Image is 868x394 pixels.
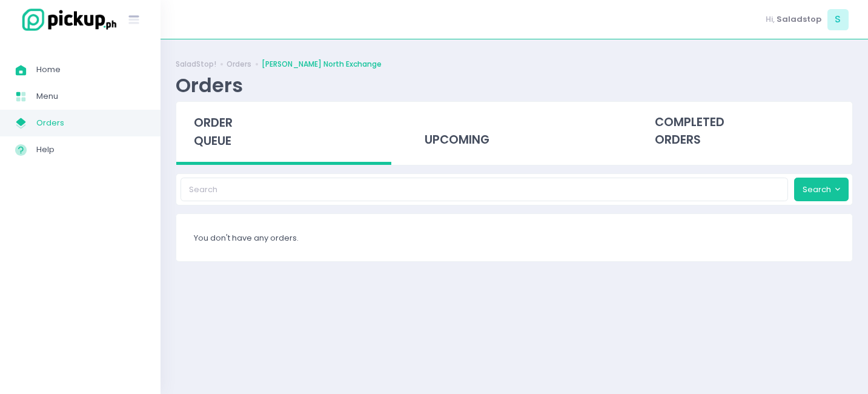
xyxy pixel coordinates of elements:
div: completed orders [637,102,852,161]
span: Orders [36,115,145,131]
span: S [827,9,849,30]
div: You don't have any orders. [176,214,852,261]
div: upcoming [406,102,621,161]
span: order queue [194,115,233,149]
input: Search [181,178,789,201]
div: Orders [176,73,243,97]
span: Home [36,62,145,78]
span: Saladstop [777,13,821,25]
a: Orders [227,59,251,70]
img: logo [15,7,118,33]
span: Menu [36,88,145,104]
span: Help [36,142,145,158]
a: [PERSON_NAME] North Exchange [262,59,382,70]
a: SaladStop! [176,59,216,70]
span: Hi, [766,13,775,25]
button: Search [794,178,849,201]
